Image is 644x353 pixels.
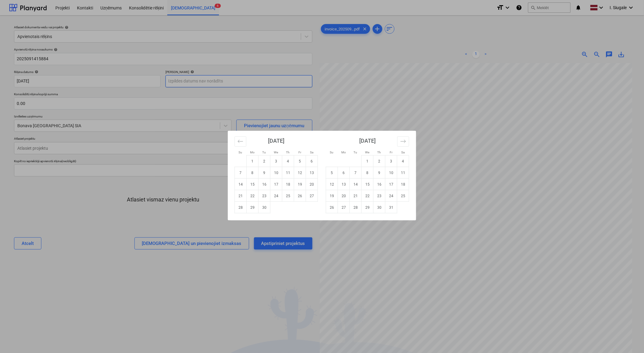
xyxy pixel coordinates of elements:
[270,190,282,202] td: Wednesday, September 24, 2025
[350,202,362,213] td: Tuesday, October 28, 2025
[362,156,374,167] td: Wednesday, October 1, 2025
[247,190,259,202] td: Monday, September 22, 2025
[235,190,247,202] td: Sunday, September 21, 2025
[235,179,247,190] td: Sunday, September 14, 2025
[294,156,306,167] td: Friday, September 5, 2025
[330,151,334,154] small: Su
[235,167,247,179] td: Sunday, September 7, 2025
[354,151,357,154] small: Tu
[326,167,338,179] td: Sunday, October 5, 2025
[362,202,374,213] td: Wednesday, October 29, 2025
[270,179,282,190] td: Wednesday, September 17, 2025
[397,167,409,179] td: Saturday, October 11, 2025
[338,167,350,179] td: Monday, October 6, 2025
[247,156,259,167] td: Monday, September 1, 2025
[350,167,362,179] td: Tuesday, October 7, 2025
[259,190,270,202] td: Tuesday, September 23, 2025
[385,190,397,202] td: Friday, October 24, 2025
[294,167,306,179] td: Friday, September 12, 2025
[397,179,409,190] td: Saturday, October 18, 2025
[306,190,318,202] td: Saturday, September 27, 2025
[306,156,318,167] td: Saturday, September 6, 2025
[365,151,370,154] small: We
[270,167,282,179] td: Wednesday, September 10, 2025
[397,190,409,202] td: Saturday, October 25, 2025
[326,179,338,190] td: Sunday, October 12, 2025
[374,167,385,179] td: Thursday, October 9, 2025
[247,179,259,190] td: Monday, September 15, 2025
[326,190,338,202] td: Sunday, October 19, 2025
[362,179,374,190] td: Wednesday, October 15, 2025
[239,151,242,154] small: Su
[274,151,278,154] small: We
[306,179,318,190] td: Saturday, September 20, 2025
[350,179,362,190] td: Tuesday, October 14, 2025
[282,179,294,190] td: Thursday, September 18, 2025
[374,179,385,190] td: Thursday, October 16, 2025
[282,190,294,202] td: Thursday, September 25, 2025
[341,151,346,154] small: Mo
[306,167,318,179] td: Saturday, September 13, 2025
[385,167,397,179] td: Friday, October 10, 2025
[268,138,284,144] strong: [DATE]
[259,179,270,190] td: Tuesday, September 16, 2025
[263,151,266,154] small: Tu
[270,156,282,167] td: Wednesday, September 3, 2025
[247,202,259,213] td: Monday, September 29, 2025
[390,151,392,154] small: Fr
[282,156,294,167] td: Thursday, September 4, 2025
[247,167,259,179] td: Monday, September 8, 2025
[385,179,397,190] td: Friday, October 17, 2025
[235,202,247,213] td: Sunday, September 28, 2025
[614,324,644,353] iframe: Chat Widget
[385,202,397,213] td: Friday, October 31, 2025
[326,202,338,213] td: Sunday, October 26, 2025
[310,151,313,154] small: Sa
[401,151,405,154] small: Sa
[374,202,385,213] td: Thursday, October 30, 2025
[294,190,306,202] td: Friday, September 26, 2025
[250,151,255,154] small: Mo
[385,156,397,167] td: Friday, October 3, 2025
[359,138,376,144] strong: [DATE]
[338,202,350,213] td: Monday, October 27, 2025
[298,151,301,154] small: Fr
[228,131,416,220] div: Calendar
[259,156,270,167] td: Tuesday, September 2, 2025
[286,151,290,154] small: Th
[362,190,374,202] td: Wednesday, October 22, 2025
[338,179,350,190] td: Monday, October 13, 2025
[362,167,374,179] td: Wednesday, October 8, 2025
[374,190,385,202] td: Thursday, October 23, 2025
[378,151,381,154] small: Th
[259,202,270,213] td: Tuesday, September 30, 2025
[294,179,306,190] td: Friday, September 19, 2025
[235,136,246,147] button: Move backward to switch to the previous month.
[397,156,409,167] td: Saturday, October 4, 2025
[397,136,409,147] button: Move forward to switch to the next month.
[282,167,294,179] td: Thursday, September 11, 2025
[259,167,270,179] td: Tuesday, September 9, 2025
[350,190,362,202] td: Tuesday, October 21, 2025
[374,156,385,167] td: Thursday, October 2, 2025
[338,190,350,202] td: Monday, October 20, 2025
